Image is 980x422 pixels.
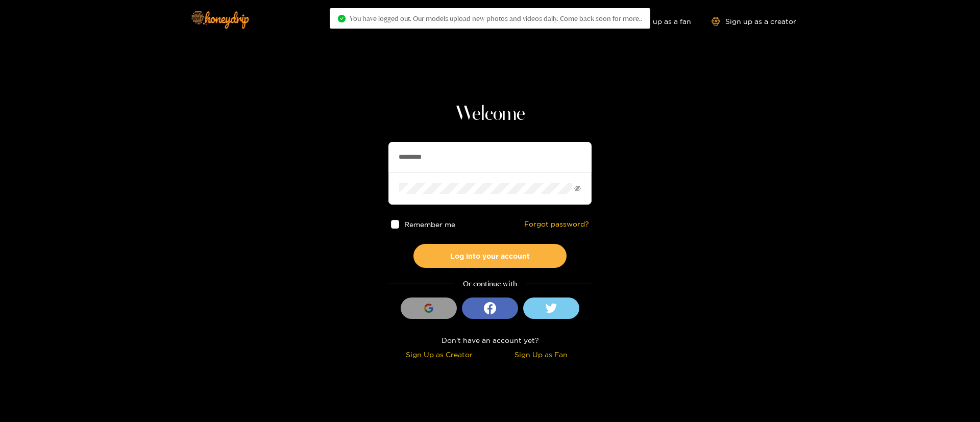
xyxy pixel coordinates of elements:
a: Sign up as a creator [712,17,796,26]
a: Sign up as a fan [621,17,691,26]
a: Forgot password? [524,220,589,229]
div: Sign Up as Creator [391,349,487,360]
h1: Welcome [388,102,592,127]
div: Don't have an account yet? [388,334,592,346]
div: Sign Up as Fan [493,349,589,360]
span: You have logged out. Our models upload new photos and videos daily. Come back soon for more.. [350,14,642,22]
span: check-circle [338,15,346,22]
div: Or continue with [388,278,592,290]
button: Log into your account [413,244,567,268]
span: Remember me [405,220,456,228]
span: eye-invisible [574,185,581,192]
